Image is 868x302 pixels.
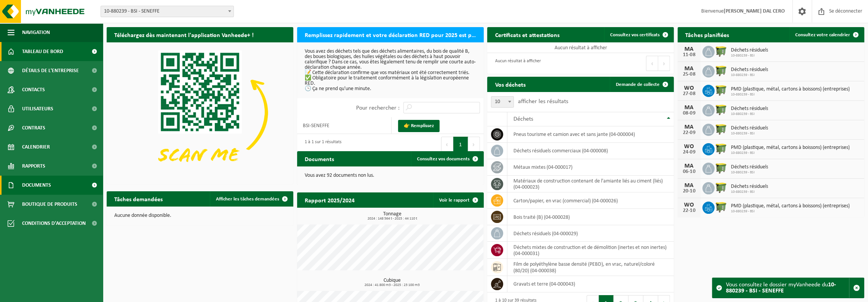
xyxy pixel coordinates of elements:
[684,163,694,169] font: MA
[453,137,468,152] button: 1
[684,46,694,52] font: MA
[731,164,768,170] font: Déchets résiduels
[22,163,45,169] font: Rapports
[731,47,768,53] font: Déchets résiduels
[795,32,850,37] font: Consultez votre calendrier
[22,125,45,131] font: Contrats
[731,112,755,116] font: 10-880239 - BSI
[683,91,695,97] font: 27-08
[22,106,53,112] font: Utilisateurs
[731,209,755,213] font: 10-880239 - BSI
[22,202,77,207] font: Boutique de produits
[22,30,50,36] font: Navigation
[731,106,768,111] font: Déchets résiduels
[513,165,572,170] font: métaux mixtes (04-000017)
[22,49,63,55] font: Tableau de bord
[22,221,86,226] font: Conditions d'acceptation
[715,161,727,174] img: WB-1100-HPE-GN-50
[684,182,694,189] font: MA
[364,283,420,287] font: 2024 : 41 800 m3 - 2025 : 23 100 m3
[726,282,828,288] font: Vous consultez le dossier myVanheede du
[495,32,559,39] font: Certificats et attestations
[441,137,453,152] button: Précédent
[731,67,768,73] font: Déchets résiduels
[789,27,863,42] a: Consultez votre calendrier
[683,71,695,77] font: 25-08
[683,130,695,136] font: 22-09
[22,182,51,188] font: Documents
[439,198,470,203] font: Voir le rapport
[513,215,569,220] font: bois traité (B) (04-000028)
[715,103,727,116] img: WB-1100-HPE-GN-50
[513,116,533,122] font: Déchets
[216,197,279,202] font: Afficher les tâches demandées
[715,84,727,97] img: WB-1100-HPE-GN-50
[411,151,483,166] a: Consultez vos documents
[305,32,482,39] font: Remplissez rapidement et votre déclaration RED pour 2025 est prête
[101,6,233,17] span: 10-880239 - BSI - SENEFFE
[610,77,673,92] a: Demande de collecte
[513,148,607,154] font: déchets résiduels commerciaux (04-000008)
[646,56,658,71] button: Précédent
[731,190,755,194] font: 10-880239 - BSI
[491,96,514,108] span: 10
[107,42,293,182] img: Téléchargez l'application VHEPlus
[683,188,695,194] font: 20-10
[433,192,483,208] a: Voir le rapport
[604,27,673,42] a: Consultez vos certificats
[731,92,755,97] font: 10-880239 - BSI
[683,169,695,174] font: 06-10
[683,149,695,155] font: 24-09
[684,124,694,130] font: MA
[383,211,401,217] font: Tonnage
[658,56,670,71] button: Suivant
[513,281,575,287] font: gravats et terre (04-000043)
[731,73,755,77] font: 10-880239 - BSI
[684,85,694,91] font: WO
[356,105,400,111] font: Pour rechercher :
[731,53,755,58] font: 10-880239 - BSI
[513,178,662,190] font: matériaux de construction contenant de l'amiante liés au ciment (liés) (04-000023)
[384,278,401,283] font: Cubique
[368,216,417,221] font: 2024 : 148 564 t - 2025 : 44 110 t
[513,244,666,256] font: déchets mixtes de construction et de démolition (inertes et non inertes) (04-000031)
[495,59,540,63] font: Aucun résultat à afficher
[22,87,45,93] font: Contacts
[513,231,577,237] font: déchets résiduels (04-000029)
[715,64,727,77] img: WB-1100-HPE-GN-50
[114,197,163,203] font: Tâches demandées
[404,123,434,128] font: 👉 Remplissez
[683,208,695,213] font: 22-10
[101,6,234,17] span: 10-880239 - BSI - SENEFFE
[683,52,695,58] font: 11-08
[715,45,727,58] img: WB-1100-HPE-GN-50
[829,8,862,14] font: Se déconnecter
[494,99,500,105] font: 10
[305,173,374,178] font: Vous avez 92 documents non lus.
[305,70,470,76] font: 📝 Cette déclaration confirme que vos matériaux ont été correctement triés.
[610,32,660,37] font: Consultez vos certificats
[684,144,694,150] font: WO
[683,110,695,116] font: 08-09
[731,86,849,92] font: PMD (plastique, métal, cartons à boissons) (entreprises)
[731,184,768,189] font: Déchets résiduels
[731,125,768,131] font: Déchets résiduels
[518,99,568,105] font: afficher les résultats
[701,8,724,14] font: Bienvenue
[114,32,254,39] font: Téléchargez dès maintenant l'application Vanheede+ !
[715,142,727,155] img: WB-1100-HPE-GN-50
[513,262,654,273] font: Film de polyéthylène basse densité (PEBD), en vrac, naturel/coloré (80/20) (04-000038)
[554,45,607,51] font: Aucun résultat à afficher
[459,142,462,148] font: 1
[468,137,480,152] button: Suivant
[495,82,525,88] font: Vos déchets
[731,131,755,136] font: 10-880239 - BSI
[731,203,849,209] font: PMD (plastique, métal, cartons à boissons) (entreprises)
[715,123,727,136] img: WB-1100-HPE-GN-50
[715,181,727,194] img: WB-1100-HPE-GN-50
[305,86,371,92] font: 🕒 Ça ne prend qu'une minute.
[513,132,635,137] font: pneus tourisme et camion avec et sans jante (04-000004)
[726,282,836,294] font: 10-880239 - BSI - SENEFFE
[114,213,171,218] font: Aucune donnée disponible.
[305,157,334,163] font: Documents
